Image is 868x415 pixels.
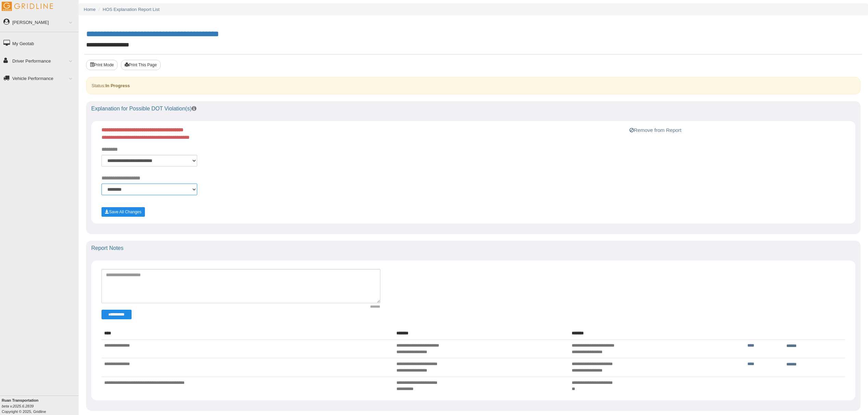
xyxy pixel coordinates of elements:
[86,77,860,94] div: Status:
[101,310,132,319] button: Change Filter Options
[2,398,79,414] div: Copyright © 2025, Gridline
[101,207,145,217] button: Save
[84,7,96,12] a: Home
[2,398,39,402] b: Ruan Transportation
[2,2,53,11] img: Gridline
[86,60,118,70] button: Print Mode
[86,101,860,116] div: Explanation for Possible DOT Violation(s)
[627,126,683,134] button: Remove from Report
[121,60,161,70] button: Print This Page
[86,241,860,256] div: Report Notes
[105,83,130,88] strong: In Progress
[103,7,160,12] a: HOS Explanation Report List
[2,404,33,408] i: beta v.2025.6.2839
